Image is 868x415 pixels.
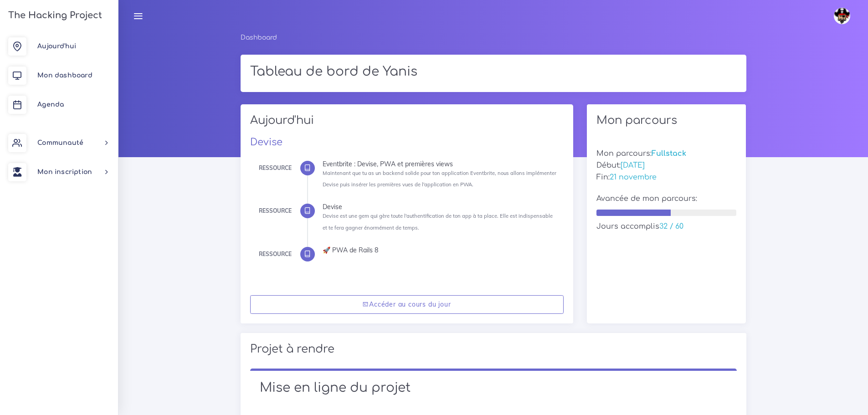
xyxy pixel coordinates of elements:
[37,139,83,146] span: Communauté
[596,114,737,127] h2: Mon parcours
[323,247,557,253] div: 🚀 PWA de Rails 8
[323,204,557,210] div: Devise
[259,206,292,216] div: Ressource
[259,163,292,173] div: Ressource
[323,170,556,188] small: Maintenant que tu as un backend solide pour ton application Eventbrite, nous allons implémenter D...
[596,222,737,231] h5: Jours accomplis
[5,10,102,20] h3: The Hacking Project
[250,137,282,148] a: Devise
[37,72,92,79] span: Mon dashboard
[596,149,737,158] h5: Mon parcours:
[250,114,564,133] h2: Aujourd'hui
[596,161,737,170] h5: Début:
[652,149,686,158] span: Fullstack
[241,34,277,41] a: Dashboard
[37,169,92,175] span: Mon inscription
[259,249,292,259] div: Ressource
[610,173,657,181] span: 21 novembre
[260,380,727,396] h1: Mise en ligne du projet
[834,8,850,24] img: avatar
[37,43,76,50] span: Aujourd'hui
[250,343,737,356] h2: Projet à rendre
[323,213,553,231] small: Devise est une gem qui gère toute l'authentification de ton app à ta place. Elle est indispensabl...
[621,161,645,169] span: [DATE]
[659,222,683,231] span: 32 / 60
[596,173,737,182] h5: Fin:
[596,195,737,203] h5: Avancée de mon parcours:
[250,295,564,314] a: Accéder au cours du jour
[37,101,64,108] span: Agenda
[323,161,557,167] div: Eventbrite : Devise, PWA et premières views
[250,64,737,80] h1: Tableau de bord de Yanis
